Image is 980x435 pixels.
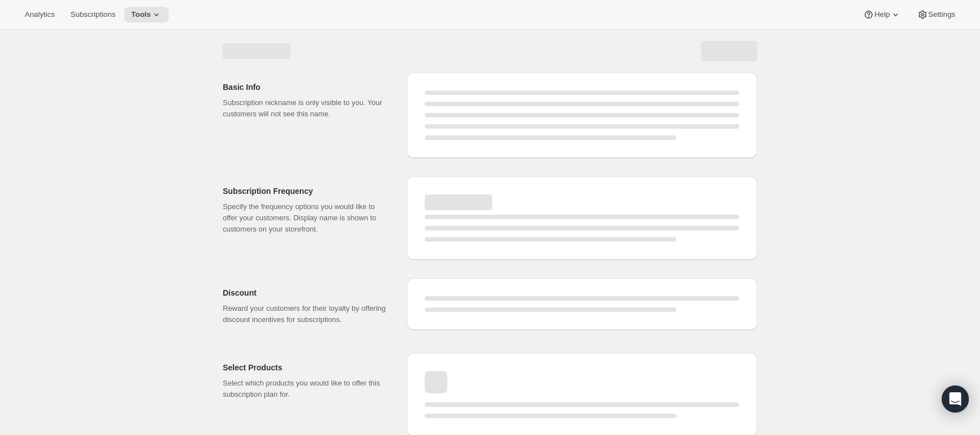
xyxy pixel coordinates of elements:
[70,10,115,19] span: Subscriptions
[223,362,389,373] h2: Select Products
[856,7,907,22] button: Help
[223,81,389,93] h2: Basic Info
[18,7,61,22] button: Analytics
[928,10,955,19] span: Settings
[223,185,389,197] h2: Subscription Frequency
[64,7,122,22] button: Subscriptions
[25,10,55,19] span: Analytics
[910,7,962,22] button: Settings
[223,303,389,325] p: Reward your customers for their loyalty by offering discount incentives for subscriptions.
[131,10,151,19] span: Tools
[223,97,389,120] p: Subscription nickname is only visible to you. Your customers will not see this name.
[223,201,389,235] p: Specify the frequency options you would like to offer your customers. Display name is shown to cu...
[124,7,169,22] button: Tools
[223,287,389,298] h2: Discount
[942,386,969,413] div: Open Intercom Messenger
[874,10,889,19] span: Help
[223,378,389,400] p: Select which products you would like to offer this subscription plan for.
